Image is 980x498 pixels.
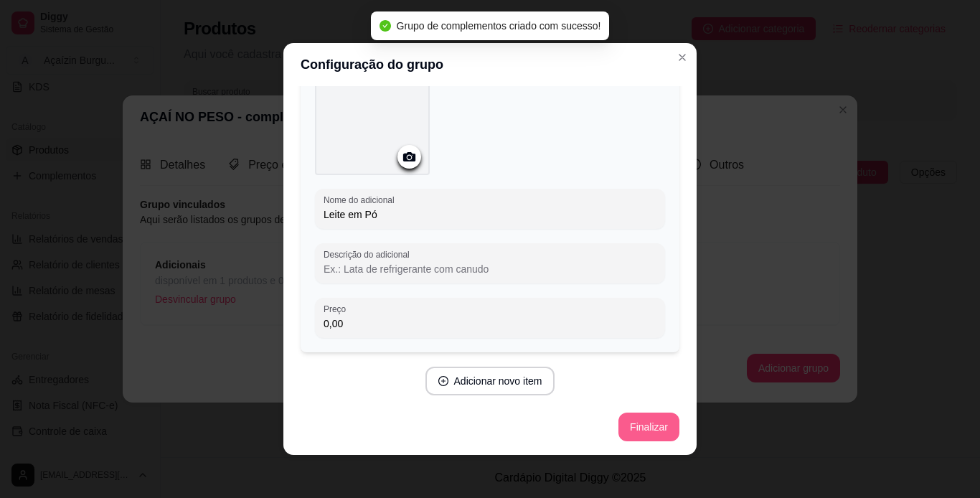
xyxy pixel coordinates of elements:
[324,248,415,260] label: Descrição do adicional
[324,207,656,222] input: Nome do adicional
[283,43,697,86] header: Configuração do grupo
[618,413,679,441] button: Finalizar
[438,376,448,386] span: plus-circle
[425,367,555,395] button: plus-circleAdicionar novo item
[397,20,601,32] span: Grupo de complementos criado com sucesso!
[380,20,391,32] span: check-circle
[324,303,351,315] label: Preço
[324,194,399,206] label: Nome do adicional
[671,46,694,69] button: Close
[324,262,656,276] input: Descrição do adicional
[324,316,656,331] input: Preço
